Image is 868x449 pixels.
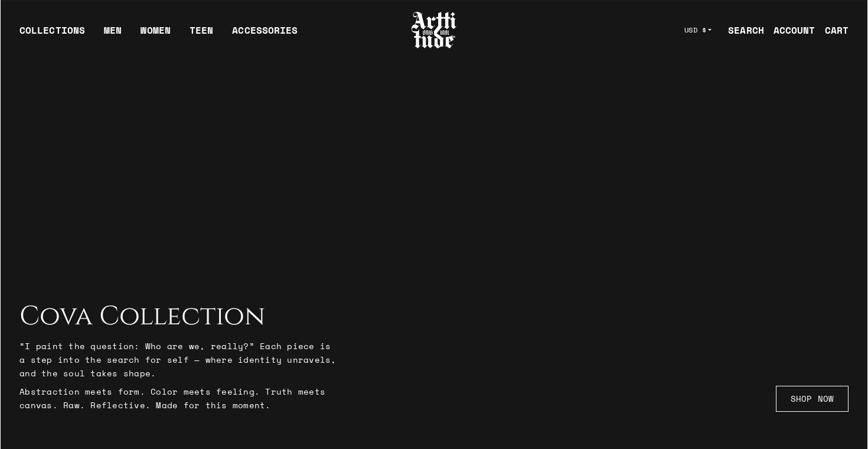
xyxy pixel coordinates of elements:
[10,23,307,47] ul: Main navigation
[776,386,849,412] a: SHOP NOW
[19,23,85,47] div: COLLECTIONS
[19,301,338,332] h2: Cova Collection
[764,18,815,42] a: ACCOUNT
[677,17,719,43] button: USD $
[684,25,707,35] span: USD $
[19,339,338,380] p: “I paint the question: Who are we, really?” Each piece is a step into the search for self — where...
[410,10,458,50] img: Arttitude
[141,23,171,47] a: WOMEN
[719,18,764,42] a: SEARCH
[190,23,213,47] a: TEEN
[815,18,849,42] a: Open cart
[19,385,338,412] p: Abstraction meets form. Color meets feeling. Truth meets canvas. Raw. Reflective. Made for this m...
[825,23,849,37] div: CART
[232,23,298,47] div: ACCESSORIES
[104,23,122,47] a: MEN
